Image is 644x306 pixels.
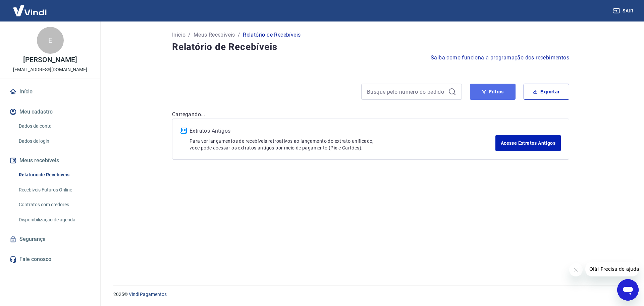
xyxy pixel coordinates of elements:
button: Filtros [470,84,516,100]
a: Saiba como funciona a programação dos recebimentos [431,54,569,62]
a: Contratos com credores [16,198,92,212]
iframe: Mensagem da empresa [585,262,639,276]
iframe: Botão para abrir a janela de mensagens [617,279,639,301]
p: Extratos Antigos [190,127,495,135]
button: Meu cadastro [8,104,92,119]
button: Exportar [524,84,569,100]
p: Para ver lançamentos de recebíveis retroativos ao lançamento do extrato unificado, você pode aces... [190,138,495,151]
iframe: Fechar mensagem [569,263,583,276]
p: / [188,31,191,39]
p: Relatório de Recebíveis [243,31,301,39]
span: Olá! Precisa de ajuda? [4,5,56,10]
p: 2025 © [113,291,628,298]
input: Busque pelo número do pedido [367,87,445,97]
img: ícone [180,128,187,134]
p: Carregando... [172,111,569,119]
p: [PERSON_NAME] [23,56,77,63]
a: Segurança [8,232,92,247]
a: Fale conosco [8,252,92,267]
a: Acesse Extratos Antigos [495,135,561,151]
p: [EMAIL_ADDRESS][DOMAIN_NAME] [13,66,87,73]
a: Dados de login [16,134,92,148]
a: Início [172,31,185,39]
a: Vindi Pagamentos [129,292,167,297]
button: Meus recebíveis [8,153,92,168]
a: Meus Recebíveis [194,31,235,39]
div: E [37,27,64,54]
a: Dados da conta [16,119,92,133]
button: Sair [612,5,636,17]
p: / [238,31,240,39]
a: Disponibilização de agenda [16,213,92,227]
a: Início [8,84,92,99]
a: Recebíveis Futuros Online [16,183,92,197]
a: Relatório de Recebíveis [16,168,92,182]
img: Vindi [8,0,52,21]
h4: Relatório de Recebíveis [172,40,569,54]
